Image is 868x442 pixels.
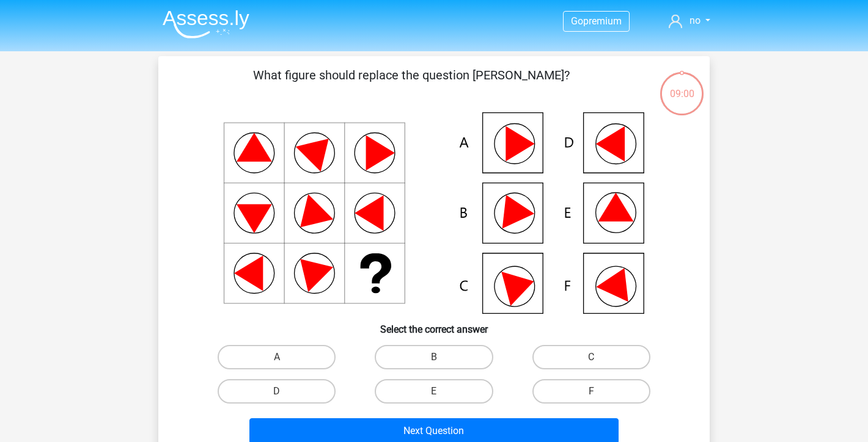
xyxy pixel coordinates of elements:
label: E [375,379,493,404]
label: D [218,379,336,404]
img: Assessly [163,10,249,38]
a: Gopremium [564,13,629,29]
h6: Select the correct answer [178,314,690,335]
p: What figure should replace the question [PERSON_NAME]? [178,66,644,103]
span: premium [583,15,622,27]
label: C [532,345,650,369]
label: A [218,345,336,369]
span: no [690,15,701,26]
div: 09:00 [659,71,705,101]
label: B [375,345,493,369]
label: F [532,379,650,404]
span: Go [571,15,583,27]
a: no [664,13,715,28]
